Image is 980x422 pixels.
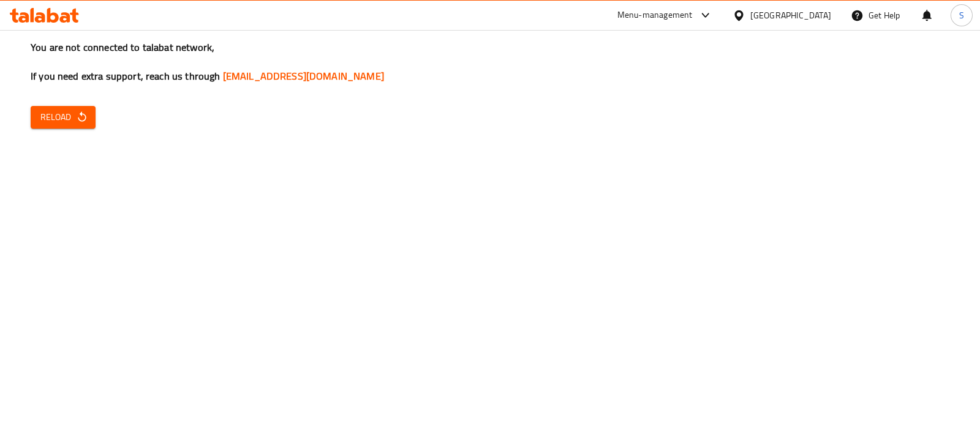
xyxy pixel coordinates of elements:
[223,67,384,85] a: [EMAIL_ADDRESS][DOMAIN_NAME]
[31,106,96,129] button: Reload
[40,110,86,125] span: Reload
[31,40,949,83] h3: You are not connected to talabat network, If you need extra support, reach us through
[750,9,831,22] div: [GEOGRAPHIC_DATA]
[617,8,693,23] div: Menu-management
[959,9,964,22] span: S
